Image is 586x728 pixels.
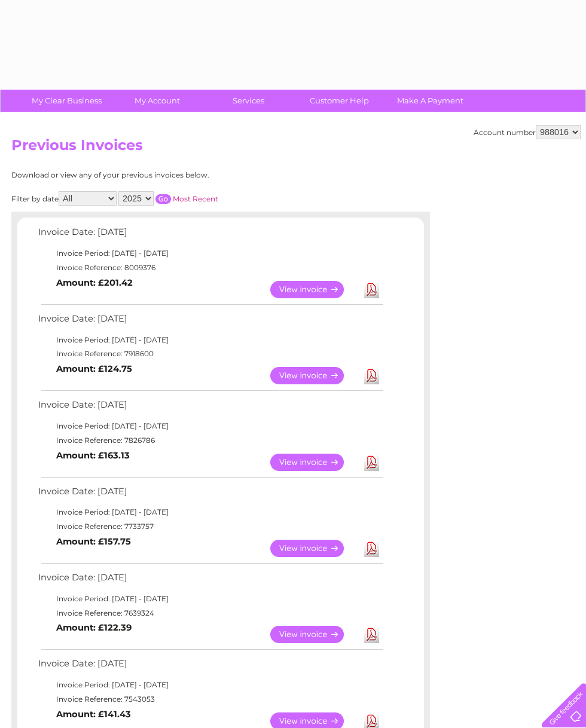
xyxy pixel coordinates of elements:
a: Download [364,281,379,298]
td: Invoice Date: [DATE] [35,311,385,333]
a: Services [199,90,298,112]
b: Amount: £122.39 [56,622,132,633]
a: Make A Payment [381,90,480,112]
a: Download [364,626,379,643]
td: Invoice Period: [DATE] - [DATE] [35,419,385,433]
td: Invoice Date: [DATE] [35,484,385,506]
td: Invoice Reference: 7826786 [35,433,385,448]
a: View [270,281,358,298]
td: Invoice Period: [DATE] - [DATE] [35,592,385,606]
a: Most Recent [173,194,218,203]
td: Invoice Reference: 7543053 [35,692,385,706]
b: Amount: £124.75 [56,363,132,374]
td: Invoice Period: [DATE] - [DATE] [35,505,385,519]
a: View [270,626,358,643]
h2: Previous Invoices [11,137,581,160]
b: Amount: £141.43 [56,709,131,720]
td: Invoice Period: [DATE] - [DATE] [35,333,385,347]
td: Invoice Date: [DATE] [35,224,385,246]
td: Invoice Reference: 7918600 [35,347,385,361]
div: Filter by date [11,191,325,206]
b: Amount: £201.42 [56,277,133,288]
td: Invoice Date: [DATE] [35,656,385,678]
td: Invoice Period: [DATE] - [DATE] [35,246,385,261]
div: Account number [474,125,581,139]
div: Download or view any of your previous invoices below. [11,171,325,179]
td: Invoice Period: [DATE] - [DATE] [35,678,385,692]
b: Amount: £163.13 [56,450,130,461]
a: Download [364,540,379,557]
a: Customer Help [290,90,389,112]
td: Invoice Date: [DATE] [35,397,385,419]
a: View [270,540,358,557]
b: Amount: £157.75 [56,536,131,547]
td: Invoice Reference: 7733757 [35,519,385,534]
a: View [270,454,358,471]
a: View [270,367,358,384]
a: My Clear Business [17,90,116,112]
a: Download [364,454,379,471]
td: Invoice Reference: 8009376 [35,261,385,275]
a: Download [364,367,379,384]
a: My Account [108,90,207,112]
td: Invoice Date: [DATE] [35,570,385,592]
td: Invoice Reference: 7639324 [35,606,385,620]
